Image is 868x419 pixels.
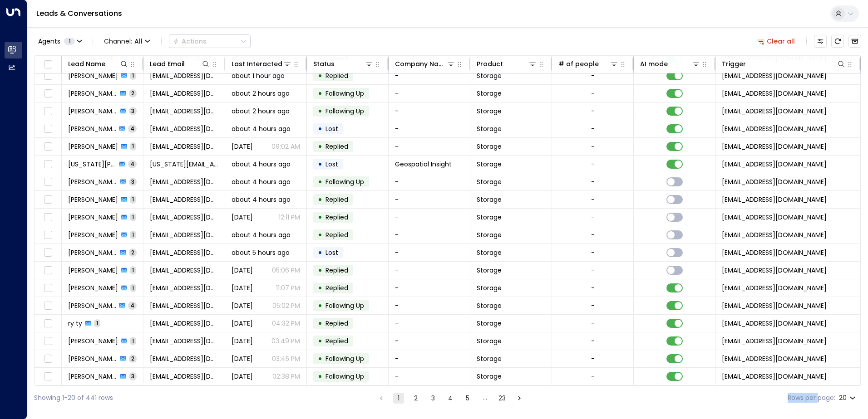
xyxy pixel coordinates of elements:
span: Storage [477,319,502,328]
td: - [389,67,470,84]
td: - [389,226,470,244]
span: about 4 hours ago [232,160,291,169]
span: Toggle select row [42,318,54,329]
span: 1 [64,38,75,45]
span: leads@space-station.co.uk [722,354,827,363]
span: faulkner89@msn.com [150,336,218,346]
span: Replied [325,230,348,239]
div: - [591,336,595,346]
div: Actions [173,37,207,45]
span: leads@space-station.co.uk [722,195,827,204]
span: Yesterday [232,319,253,328]
div: 20 [839,391,858,404]
span: 1 [130,337,136,345]
button: Clear all [754,35,799,48]
label: Rows per page: [788,393,835,403]
span: Storage [477,248,502,257]
button: Channel:All [100,35,154,48]
span: 3 [129,178,137,185]
div: Lead Name [68,58,105,69]
span: 3 [129,372,137,380]
div: - [591,177,595,186]
span: chrismaher1982@googlemail.com [150,71,218,80]
td: - [389,173,470,190]
div: Button group with a nested menu [169,34,251,48]
span: Following Up [325,89,364,98]
div: • [318,156,322,172]
span: Following Up [325,177,364,186]
div: Status [313,58,335,69]
div: • [318,351,322,366]
span: Toggle select all [42,59,54,70]
button: Actions [169,34,251,48]
div: • [318,103,322,119]
td: - [389,120,470,137]
span: Toggle select row [42,265,54,276]
span: 3 [129,107,137,115]
span: christinalal9295@gmail.com [150,124,218,133]
span: Storage [477,124,502,133]
span: princesechloeahmed@gmail.com [150,195,218,204]
span: Gemma Clarke [68,283,118,292]
span: Christina Lal [68,142,118,151]
span: Chloe Ahmed [68,213,118,222]
span: leads@space-station.co.uk [722,248,827,257]
span: Sep 27, 2025 [232,266,253,275]
span: Storage [477,89,502,98]
span: Yesterday [232,283,253,292]
span: Replied [325,319,348,328]
span: Storage [477,213,502,222]
span: about 2 hours ago [232,89,290,98]
span: Replied [325,266,348,275]
span: Joe Perkins [68,301,116,310]
span: leads@space-station.co.uk [722,89,827,98]
div: Lead Email [150,58,185,69]
span: libbyharrold@outlook.com [150,354,218,363]
span: leads@space-station.co.uk [722,336,827,346]
div: Last Interacted [232,58,292,69]
div: Showing 1-20 of 441 rows [34,393,113,403]
span: Montana Myers [68,160,116,169]
div: - [591,71,595,80]
div: Last Interacted [232,58,282,69]
span: about 5 hours ago [232,248,290,257]
div: • [318,245,322,260]
td: - [389,350,470,367]
span: Carl-James Faulkner [68,336,118,346]
div: AI mode [640,58,668,69]
span: christinalal9295@gmail.com [150,142,218,151]
span: Christina Lal [68,124,116,133]
span: Christopher Maher [68,71,118,80]
td: - [389,315,470,332]
span: joegp1@outlook.com [150,301,218,310]
span: Yesterday [232,372,253,381]
span: Following Up [325,301,364,310]
div: - [591,89,595,98]
nav: pagination navigation [375,392,525,404]
span: leads@space-station.co.uk [722,230,827,239]
span: Dillon Farrelly [68,372,117,381]
span: 1 [130,142,136,150]
span: Zak Khan [68,248,117,257]
span: Storage [477,160,502,169]
span: about 4 hours ago [232,124,291,133]
span: leads@space-station.co.uk [722,319,827,328]
span: Agents [38,38,60,44]
p: 11:07 PM [276,283,300,292]
span: 123@hotmail.com [150,319,218,328]
td: - [389,244,470,261]
div: - [591,230,595,239]
span: Replied [325,336,348,346]
div: - [591,213,595,222]
div: Lead Email [150,58,210,69]
div: - [591,319,595,328]
p: 05:06 PM [272,266,300,275]
div: Product [477,58,503,69]
span: ry ty [68,319,82,328]
span: 2 [129,248,137,256]
td: - [389,102,470,120]
span: 1 [130,231,136,239]
div: • [318,121,322,136]
span: Toggle select row [42,247,54,258]
div: - [591,354,595,363]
